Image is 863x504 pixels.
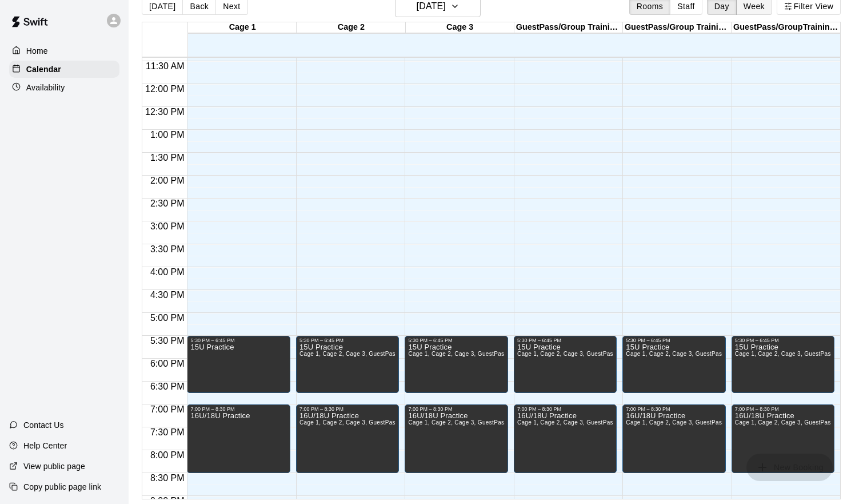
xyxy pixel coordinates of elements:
[26,82,65,93] p: Availability
[147,221,187,231] span: 3:00 PM
[732,404,834,473] div: 7:00 PM – 8:30 PM: 16U/18U Practice
[622,336,725,393] div: 5:30 PM – 6:45 PM: 15U Practice
[299,406,346,412] div: 7:00 PM – 8:30 PM
[147,244,187,254] span: 3:30 PM
[735,406,782,412] div: 7:00 PM – 8:30 PM
[732,336,834,393] div: 5:30 PM – 6:45 PM: 15U Practice
[517,406,564,412] div: 7:00 PM – 8:30 PM
[626,406,673,412] div: 7:00 PM – 8:30 PM
[187,404,290,473] div: 7:00 PM – 8:30 PM: 16U/18U Practice
[147,336,187,346] span: 5:30 PM
[408,419,774,426] span: Cage 1, Cage 2, Cage 3, GuestPass/Group Training - Cage 1, GuestPass/Group Training - Cage 2, Gue...
[147,290,187,300] span: 4:30 PM
[147,130,187,140] span: 1:00 PM
[147,427,187,437] span: 7:30 PM
[23,419,64,431] p: Contact Us
[9,61,119,78] a: Calendar
[732,22,840,33] div: GuestPass/GroupTraining - Cage 3
[147,404,187,414] span: 7:00 PM
[142,107,187,117] span: 12:30 PM
[23,481,101,493] p: Copy public page link
[190,406,237,412] div: 7:00 PM – 8:30 PM
[299,419,666,426] span: Cage 1, Cage 2, Cage 3, GuestPass/Group Training - Cage 1, GuestPass/Group Training - Cage 2, Gue...
[408,351,774,357] span: Cage 1, Cage 2, Cage 3, GuestPass/Group Training - Cage 1, GuestPass/Group Training - Cage 2, Gue...
[188,22,297,33] div: Cage 1
[187,336,290,393] div: 5:30 PM – 6:45 PM: 15U Practice
[296,404,399,473] div: 7:00 PM – 8:30 PM: 16U/18U Practice
[623,22,732,33] div: GuestPass/Group Training - Cage 2
[147,382,187,391] span: 6:30 PM
[405,336,508,393] div: 5:30 PM – 6:45 PM: 15U Practice
[408,406,455,412] div: 7:00 PM – 8:30 PM
[626,338,673,343] div: 5:30 PM – 6:45 PM
[147,176,187,185] span: 2:00 PM
[147,313,187,323] span: 5:00 PM
[23,461,85,472] p: View public page
[147,153,187,162] span: 1:30 PM
[147,450,187,460] span: 8:00 PM
[143,61,187,71] span: 11:30 AM
[297,22,405,33] div: Cage 2
[405,404,508,473] div: 7:00 PM – 8:30 PM: 16U/18U Practice
[142,84,187,94] span: 12:00 PM
[746,462,833,471] span: You don't have the permission to add bookings
[622,404,725,473] div: 7:00 PM – 8:30 PM: 16U/18U Practice
[514,336,617,393] div: 5:30 PM – 6:45 PM: 15U Practice
[147,267,187,277] span: 4:00 PM
[299,338,346,343] div: 5:30 PM – 6:45 PM
[190,338,237,343] div: 5:30 PM – 6:45 PM
[296,336,399,393] div: 5:30 PM – 6:45 PM: 15U Practice
[408,338,455,343] div: 5:30 PM – 6:45 PM
[26,64,61,75] p: Calendar
[9,79,119,96] a: Availability
[735,338,782,343] div: 5:30 PM – 6:45 PM
[514,404,617,473] div: 7:00 PM – 8:30 PM: 16U/18U Practice
[147,199,187,208] span: 2:30 PM
[9,42,119,59] a: Home
[406,22,514,33] div: Cage 3
[23,440,67,451] p: Help Center
[517,338,564,343] div: 5:30 PM – 6:45 PM
[147,359,187,368] span: 6:00 PM
[299,351,666,357] span: Cage 1, Cage 2, Cage 3, GuestPass/Group Training - Cage 1, GuestPass/Group Training - Cage 2, Gue...
[147,473,187,483] span: 8:30 PM
[26,45,48,57] p: Home
[514,22,623,33] div: GuestPass/Group Training - Cage 1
